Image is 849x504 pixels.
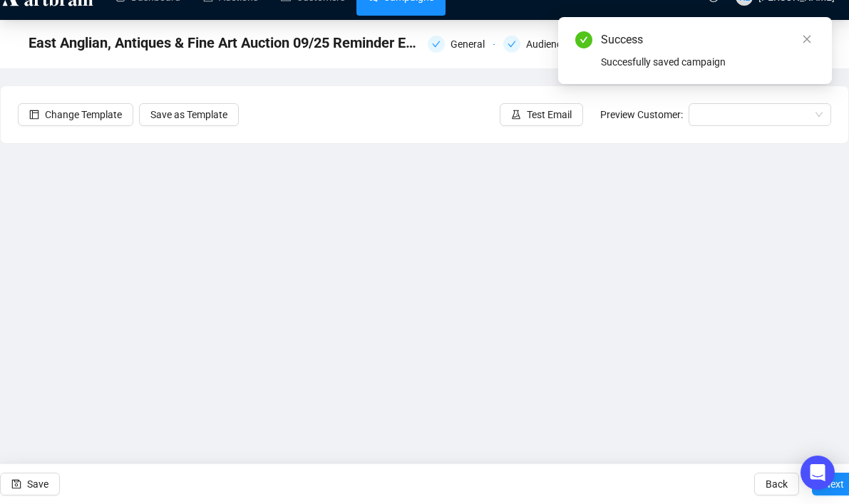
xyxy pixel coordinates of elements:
button: Change Template [18,103,133,126]
div: Open Intercom Messenger [801,456,835,490]
span: Back [766,464,788,504]
span: Save as Template [150,107,227,122]
div: General [428,36,495,53]
div: Audience [503,36,570,53]
div: General [451,36,493,53]
span: check-circle [575,31,592,48]
span: East Anglian, Antiques & Fine Art Auction 09/25 Reminder Email [29,31,419,54]
div: Audience [526,36,575,53]
div: Success [601,31,815,48]
span: Preview Customer: [600,109,683,120]
span: check [508,40,516,48]
span: Save [27,464,48,504]
span: check [432,40,441,48]
span: experiment [511,110,521,120]
span: layout [29,110,39,120]
span: Change Template [45,107,122,122]
span: close [802,34,812,44]
button: Save as Template [139,103,239,126]
span: save [11,479,21,489]
div: Succesfully saved campaign [601,54,815,70]
span: Test Email [527,107,572,122]
button: Test Email [500,103,583,126]
a: Close [799,31,815,47]
button: Back [754,473,799,495]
